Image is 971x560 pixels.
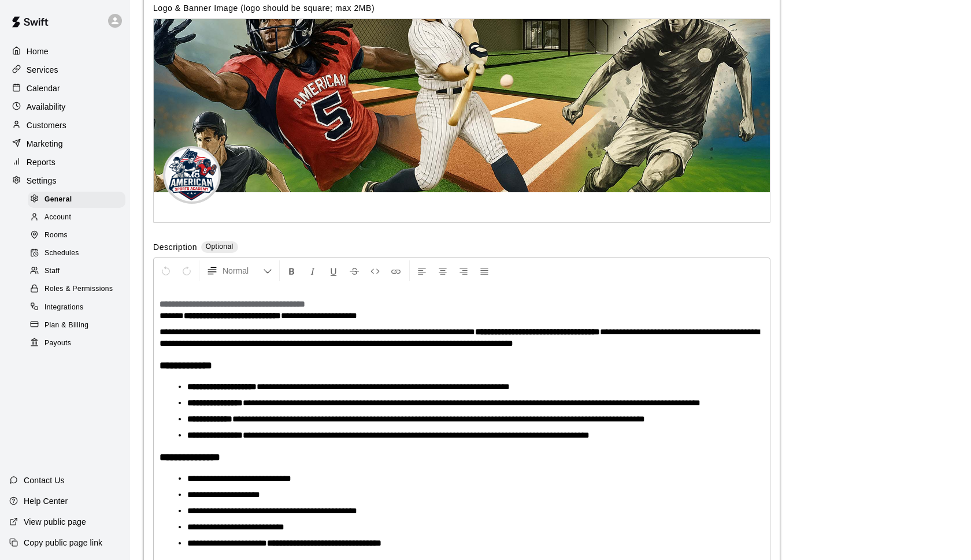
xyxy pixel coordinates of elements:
[412,260,432,281] button: Left Align
[28,245,130,263] a: Schedules
[28,227,125,244] div: Rooms
[45,320,88,331] span: Plan & Billing
[28,298,130,316] a: Integrations
[45,283,113,295] span: Roles & Permissions
[27,120,66,131] p: Customers
[27,156,55,168] p: Reports
[9,135,121,152] a: Marketing
[153,3,375,13] label: Logo & Banner Image (logo should be square; max 2MB)
[156,260,176,281] button: Undo
[28,210,125,226] div: Account
[9,117,121,134] a: Customers
[27,175,57,186] p: Settings
[9,154,121,171] a: Reports
[475,260,494,281] button: Justify Align
[24,495,68,507] p: Help Center
[45,194,72,206] span: General
[282,260,302,281] button: Format Bold
[45,212,71,223] span: Account
[45,248,79,259] span: Schedules
[45,230,68,241] span: Rooms
[27,46,49,57] p: Home
[28,318,125,334] div: Plan & Billing
[386,260,406,281] button: Insert Link
[433,260,453,281] button: Center Align
[303,260,323,281] button: Format Italics
[27,101,66,113] p: Availability
[28,300,125,316] div: Integrations
[28,263,130,281] a: Staff
[45,302,84,313] span: Integrations
[153,241,197,255] label: Description
[27,64,58,76] p: Services
[9,61,121,79] a: Services
[28,281,130,298] a: Roles & Permissions
[206,242,234,251] span: Optional
[9,80,121,97] a: Calendar
[28,208,130,226] a: Account
[28,334,130,352] a: Payouts
[45,266,60,277] span: Staff
[28,316,130,334] a: Plan & Billing
[45,338,71,349] span: Payouts
[28,192,125,208] div: General
[223,265,263,277] span: Normal
[202,260,277,281] button: Formatting Options
[24,516,86,528] p: View public page
[324,260,343,281] button: Format Underline
[28,191,130,208] a: General
[28,227,130,245] a: Rooms
[28,281,125,297] div: Roles & Permissions
[28,245,125,262] div: Schedules
[454,260,473,281] button: Right Align
[9,98,121,115] a: Availability
[344,260,364,281] button: Format Strikethrough
[24,475,65,486] p: Contact Us
[9,172,121,189] a: Settings
[27,83,60,94] p: Calendar
[365,260,385,281] button: Insert Code
[27,138,63,150] p: Marketing
[9,43,121,60] a: Home
[28,335,125,352] div: Payouts
[28,263,125,279] div: Staff
[24,537,102,548] p: Copy public page link
[177,260,197,281] button: Redo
